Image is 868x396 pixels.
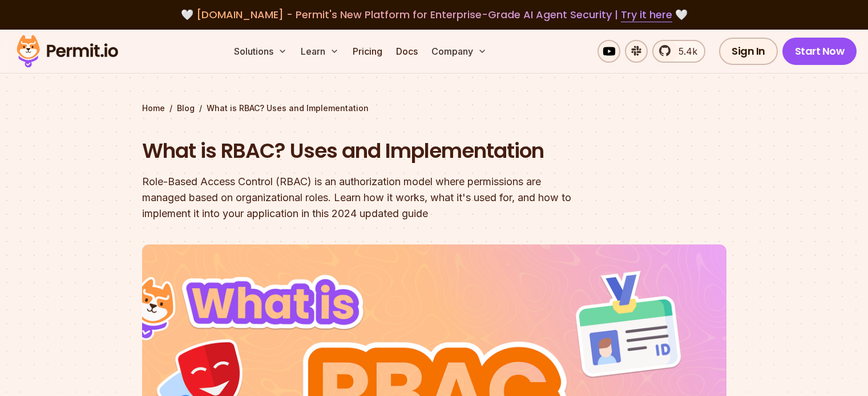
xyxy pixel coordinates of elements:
[142,174,580,222] div: Role-Based Access Control (RBAC) is an authorization model where permissions are managed based on...
[427,40,491,63] button: Company
[782,38,857,65] a: Start Now
[229,40,292,63] button: Solutions
[391,40,422,63] a: Docs
[652,40,705,63] a: 5.4k
[719,38,778,65] a: Sign In
[142,103,165,114] a: Home
[348,40,387,63] a: Pricing
[11,32,123,71] img: Permit logo
[196,7,672,22] span: [DOMAIN_NAME] - Permit's New Platform for Enterprise-Grade AI Agent Security |
[177,103,195,114] a: Blog
[142,103,726,114] div: / /
[27,7,841,23] div: 🤍 🤍
[296,40,344,63] button: Learn
[142,137,580,165] h1: What is RBAC? Uses and Implementation
[621,7,672,22] a: Try it here
[672,44,697,58] span: 5.4k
